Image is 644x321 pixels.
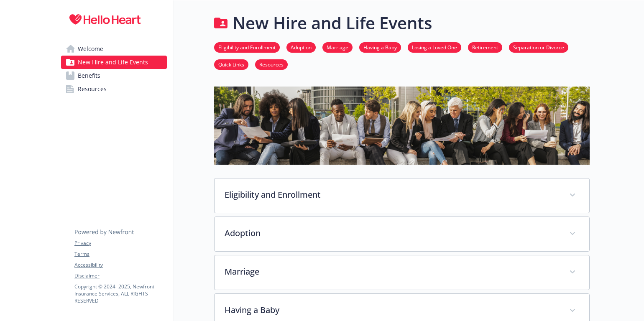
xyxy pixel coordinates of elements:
span: Resources [78,82,107,96]
a: Terms [74,250,166,258]
a: Eligibility and Enrollment [214,43,280,51]
a: Separation or Divorce [509,43,568,51]
a: Marriage [322,43,353,51]
a: Resources [61,82,167,96]
p: Eligibility and Enrollment [225,189,559,201]
a: Accessibility [74,261,166,269]
p: Marriage [225,265,559,278]
p: Having a Baby [225,304,559,316]
a: Benefits [61,69,167,82]
a: Disclaimer [74,272,166,280]
div: Adoption [215,217,589,251]
a: Welcome [61,42,167,56]
p: Copyright © 2024 - 2025 , Newfront Insurance Services, ALL RIGHTS RESERVED [74,283,166,304]
span: New Hire and Life Events [78,56,148,69]
a: Quick Links [214,60,248,68]
a: Losing a Loved One [408,43,461,51]
div: Marriage [215,255,589,290]
a: Adoption [286,43,316,51]
div: Eligibility and Enrollment [215,178,589,213]
a: Retirement [468,43,502,51]
img: new hire page banner [214,87,590,165]
span: Welcome [78,42,103,56]
a: New Hire and Life Events [61,56,167,69]
h1: New Hire and Life Events [233,10,432,36]
p: Adoption [225,227,559,239]
a: Resources [255,60,288,68]
a: Having a Baby [359,43,401,51]
span: Benefits [78,69,100,82]
a: Privacy [74,239,166,247]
